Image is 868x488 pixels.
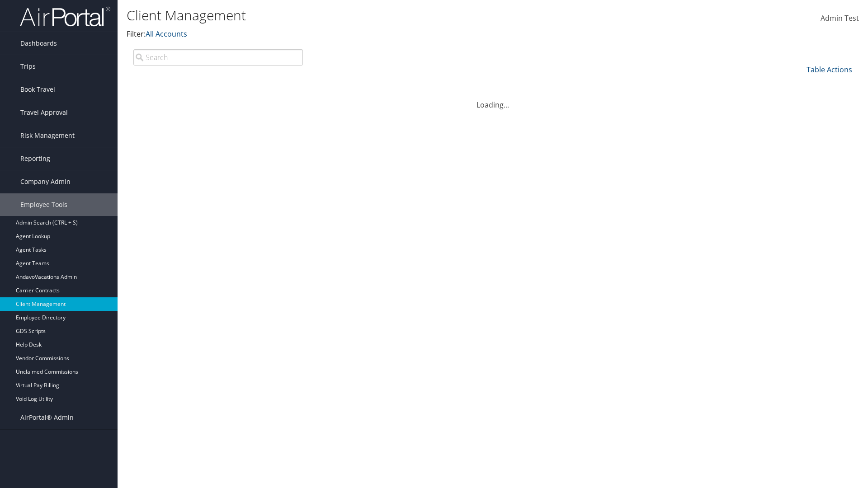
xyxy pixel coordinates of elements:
img: airportal-logo.png [20,6,110,27]
input: Search [133,49,303,66]
span: Employee Tools [20,193,67,216]
span: Risk Management [20,124,75,147]
span: Admin Test [821,13,859,23]
p: Filter: [127,28,615,40]
span: AirPortal® Admin [20,406,74,429]
span: Travel Approval [20,101,68,124]
a: Table Actions [807,65,852,75]
span: Reporting [20,147,50,170]
span: Company Admin [20,170,71,193]
span: Book Travel [20,78,55,101]
span: Dashboards [20,32,57,55]
h1: Client Management [127,6,615,25]
a: All Accounts [146,29,187,39]
a: Admin Test [821,5,859,33]
div: Loading... [127,89,859,110]
span: Trips [20,55,36,78]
